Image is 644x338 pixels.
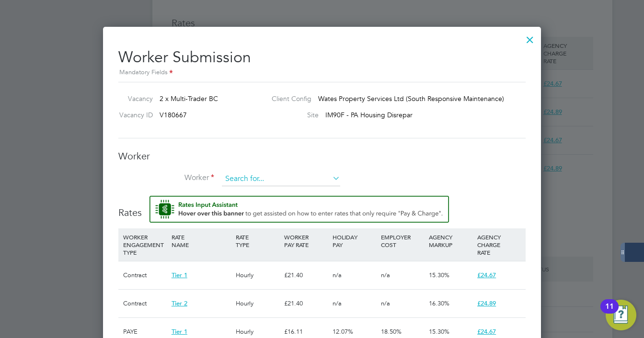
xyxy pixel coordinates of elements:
[381,327,402,336] span: 18.50%
[115,94,153,103] label: Vacancy
[121,290,169,317] div: Contract
[426,228,475,253] div: AGENCY MARKUP
[282,261,330,289] div: £21.40
[233,228,282,253] div: RATE TYPE
[333,327,353,336] span: 12.07%
[121,228,169,261] div: WORKER ENGAGEMENT TYPE
[264,94,311,103] label: Client Config
[115,111,153,119] label: Vacancy ID
[318,94,504,103] span: Wates Property Services Ltd (South Responsive Maintenance)
[477,271,496,279] span: £24.67
[330,228,379,253] div: HOLIDAY PAY
[121,261,169,289] div: Contract
[429,271,449,279] span: 15.30%
[477,299,496,307] span: £24.89
[379,228,427,253] div: EMPLOYER COST
[475,228,523,261] div: AGENCY CHARGE RATE
[333,299,342,307] span: n/a
[429,327,449,336] span: 15.30%
[381,271,390,279] span: n/a
[325,111,413,119] span: IM90F - PA Housing Disrepar
[606,300,636,330] button: Open Resource Center, 11 new notifications
[149,196,449,223] button: Rate Assistant
[222,172,340,186] input: Search for...
[118,173,214,183] label: Worker
[118,68,526,78] div: Mandatory Fields
[160,111,187,119] span: V180667
[118,40,526,78] h2: Worker Submission
[172,299,187,307] span: Tier 2
[605,306,614,319] div: 11
[381,299,390,307] span: n/a
[172,327,187,336] span: Tier 1
[264,111,319,119] label: Site
[282,228,330,253] div: WORKER PAY RATE
[429,299,449,307] span: 16.30%
[233,261,282,289] div: Hourly
[282,290,330,317] div: £21.40
[333,271,342,279] span: n/a
[169,228,233,253] div: RATE NAME
[172,271,187,279] span: Tier 1
[118,196,526,219] h3: Rates
[118,150,526,162] h3: Worker
[233,290,282,317] div: Hourly
[160,94,218,103] span: 2 x Multi-Trader BC
[477,327,496,336] span: £24.67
